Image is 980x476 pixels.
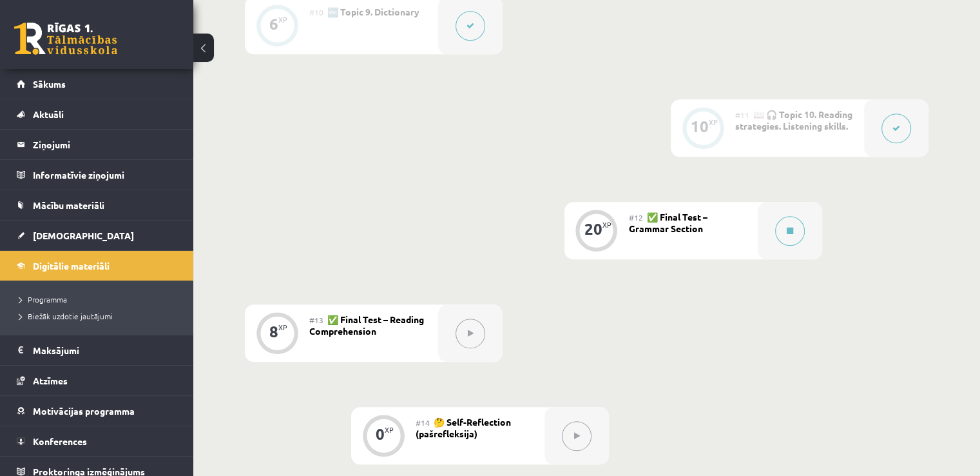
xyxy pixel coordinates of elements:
span: 📖 🎧 Topic 10. Reading strategies. Listening skills. [735,108,852,132]
span: 🤔 Self-Reflection (pašrefleksija) [416,416,511,439]
span: #10 [309,7,323,17]
span: Konferences [33,435,87,447]
div: 10 [691,121,709,132]
span: Aktuāli [33,108,64,120]
span: Sākums [33,78,66,90]
a: Motivācijas programma [17,396,177,426]
a: Atzīmes [17,366,177,395]
legend: Maksājumi [33,335,177,365]
a: Konferences [17,426,177,456]
div: XP [278,16,287,23]
div: XP [709,119,718,126]
a: [DEMOGRAPHIC_DATA] [17,221,177,250]
a: Programma [19,293,180,305]
a: Biežāk uzdotie jautājumi [19,310,180,322]
a: Informatīvie ziņojumi [17,160,177,190]
div: XP [278,324,287,331]
span: 🔤 Topic 9. Dictionary [327,6,419,17]
span: #13 [309,315,323,325]
span: #12 [629,212,643,223]
div: 0 [376,428,385,440]
a: Rīgas 1. Tālmācības vidusskola [14,23,117,55]
legend: Ziņojumi [33,130,177,159]
div: 20 [584,223,602,235]
div: XP [385,426,394,433]
span: Programma [19,294,67,304]
span: Mācību materiāli [33,199,104,211]
span: #14 [416,417,430,428]
a: Aktuāli [17,99,177,129]
span: Atzīmes [33,375,68,386]
span: #11 [735,110,749,120]
legend: Informatīvie ziņojumi [33,160,177,190]
span: ✅ Final Test – Grammar Section [629,211,707,234]
span: ✅ Final Test – Reading Comprehension [309,313,424,337]
span: [DEMOGRAPHIC_DATA] [33,230,134,241]
div: 6 [269,18,278,30]
span: Digitālie materiāli [33,260,110,272]
div: 8 [269,326,278,337]
div: XP [602,221,611,228]
a: Maksājumi [17,335,177,365]
a: Sākums [17,69,177,99]
a: Mācību materiāli [17,190,177,220]
a: Digitālie materiāli [17,251,177,281]
a: Ziņojumi [17,130,177,159]
span: Motivācijas programma [33,405,135,417]
span: Biežāk uzdotie jautājumi [19,311,113,321]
